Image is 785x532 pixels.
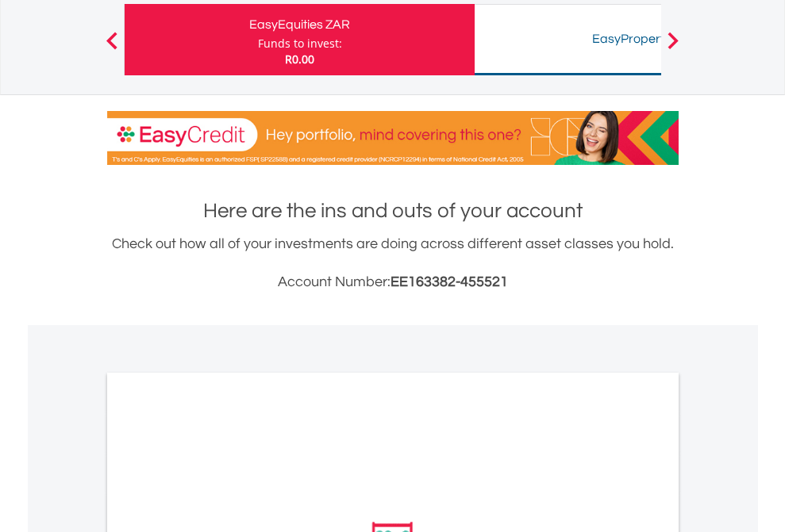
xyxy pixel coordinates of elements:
img: EasyCredit Promotion Banner [107,111,679,165]
span: R0.00 [285,52,314,67]
span: EE163382-455521 [391,274,508,289]
button: Previous [96,40,128,55]
h3: Account Number: [107,271,679,293]
div: EasyEquities ZAR [134,13,465,36]
h1: Here are the ins and outs of your account [107,197,679,225]
button: Next [657,40,689,55]
div: Funds to invest: [258,36,342,52]
div: Check out how all of your investments are doing across different asset classes you hold. [107,233,679,293]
